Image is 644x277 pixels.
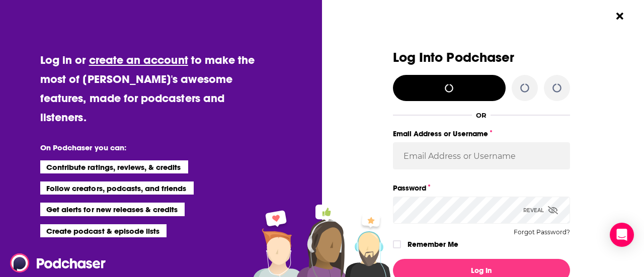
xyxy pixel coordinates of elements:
[393,142,570,169] input: Email Address or Username
[40,181,194,195] li: Follow creators, podcasts, and friends
[40,224,167,237] li: Create podcast & episode lists
[610,223,634,247] div: Open Intercom Messenger
[523,197,558,224] div: Reveal
[40,143,242,152] li: On Podchaser you can:
[514,229,570,236] button: Forgot Password?
[610,7,629,26] button: Close Button
[408,238,458,251] label: Remember Me
[10,253,99,272] a: Podchaser - Follow, Share and Rate Podcasts
[89,53,188,67] a: create an account
[393,181,570,195] label: Password
[40,160,188,173] li: Contribute ratings, reviews, & credits
[10,253,107,272] img: Podchaser - Follow, Share and Rate Podcasts
[40,203,185,216] li: Get alerts for new releases & credits
[476,111,487,119] div: OR
[393,50,570,65] h3: Log Into Podchaser
[393,127,570,140] label: Email Address or Username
